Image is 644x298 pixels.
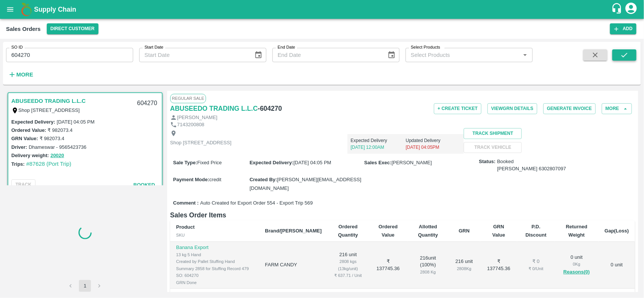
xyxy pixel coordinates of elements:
button: 20020 [51,151,64,160]
p: 7143200808 [177,121,204,128]
h6: Sales Order Items [170,210,635,220]
input: End Date [272,48,381,62]
label: ₹ 982073.4 [48,127,72,133]
label: Expected Delivery : [249,160,293,165]
div: customer-support [611,3,624,16]
div: 2808 Kg [454,265,474,272]
b: GRN [459,228,470,234]
td: ₹ 137745.36 [480,242,517,289]
button: More [6,68,35,81]
b: Supply Chain [34,6,76,13]
label: Select Products [411,44,440,50]
div: GRN Done [176,279,253,286]
img: logo [19,2,34,17]
input: Select Products [408,50,518,60]
button: page 1 [79,280,91,292]
b: Ordered Value [378,224,398,238]
p: Shop [STREET_ADDRESS] [170,139,232,147]
p: [DATE] 12:00AM [350,144,406,151]
span: [PERSON_NAME] [392,160,432,165]
button: Generate Invoice [543,103,596,114]
div: 2808 kgs (13kg/unit) [334,258,363,272]
label: Created By : [249,177,277,182]
div: 2808 Kg [414,269,442,275]
button: ViewGRN Details [487,103,537,114]
p: Updated Delivery [406,137,461,144]
td: ₹ 137745.36 [368,242,408,289]
div: 13 kg 5 Hand [176,251,253,258]
div: ₹ 0 [523,258,549,265]
b: GRN Value [492,224,505,238]
button: Add [610,23,636,34]
label: Payment Mode : [173,177,209,182]
span: Booked [134,182,155,188]
span: [PERSON_NAME][EMAIL_ADDRESS][DOMAIN_NAME] [249,177,361,191]
td: FARM CANDY [259,242,327,289]
span: Fixed Price [197,160,222,165]
a: Supply Chain [34,4,611,15]
button: Reasons(0) [561,268,592,277]
b: P.D. Discount [526,224,547,238]
button: Choose date [384,48,399,62]
div: 216 unit [454,258,474,272]
label: Ordered Value: [11,127,46,133]
label: Expected Delivery : [11,119,55,125]
label: Delivery weight: [11,153,49,158]
nav: pagination navigation [63,280,106,292]
label: Start Date [144,44,163,50]
button: Select DC [47,23,98,34]
strong: More [16,72,33,78]
div: Sales Orders [6,24,41,34]
div: Created by Pallet Stuffing Hand Summary 2858 for Stuffing Record 479 SO: 604270 [176,258,253,279]
span: credit [209,177,221,182]
label: End Date [278,44,295,50]
span: [DATE] 04:05 PM [294,160,331,165]
p: Banana Export [176,244,253,251]
p: [DATE] 04:05PM [406,144,461,151]
div: 0 Kg [561,261,592,267]
label: Sale Type : [173,160,197,165]
span: Booked [497,158,566,172]
label: SO ID [11,44,23,50]
label: Sales Exec : [364,160,392,165]
b: Allotted Quantity [418,224,438,238]
span: Regular Sale [170,94,206,103]
div: [PERSON_NAME] 6302807097 [497,165,566,173]
b: Gap(Loss) [605,228,629,234]
p: Banana Export [176,291,253,298]
label: [DATE] 04:05 PM [57,119,94,125]
div: ₹ 0 / Unit [523,265,549,272]
div: 0 unit [561,254,592,277]
label: Comment : [173,200,199,207]
label: Dhameswar - 9565423736 [29,144,86,150]
b: Returned Weight [566,224,587,238]
button: open drawer [2,1,19,18]
a: ABUSEEDO TRADING L.L.C [11,96,86,106]
label: Trips: [11,161,25,167]
button: More [602,103,632,114]
div: SKU [176,232,253,238]
h6: ABUSEEDO TRADING L.L.C [170,103,258,114]
input: Enter SO ID [6,48,133,62]
b: Ordered Quantity [338,224,358,238]
div: 604270 [132,95,161,112]
label: Driver: [11,144,27,150]
label: Status: [479,158,496,165]
div: account of current user [624,2,638,17]
button: + Create Ticket [434,103,481,114]
label: ₹ 982073.4 [40,136,65,141]
div: ₹ 637.71 / Unit [334,272,363,279]
a: #87628 (Port Trip) [26,161,71,167]
div: 216 unit ( 100 %) [414,255,442,276]
b: Product [176,224,195,230]
h6: - 604270 [258,103,282,114]
p: Expected Delivery [350,137,406,144]
p: [PERSON_NAME] [177,114,217,121]
label: GRN Value: [11,136,38,141]
input: Start Date [139,48,248,62]
button: Choose date [251,48,266,62]
button: Track Shipment [464,128,522,139]
button: Open [520,50,530,60]
b: Brand/[PERSON_NAME] [265,228,321,234]
label: Shop [STREET_ADDRESS] [18,107,80,113]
